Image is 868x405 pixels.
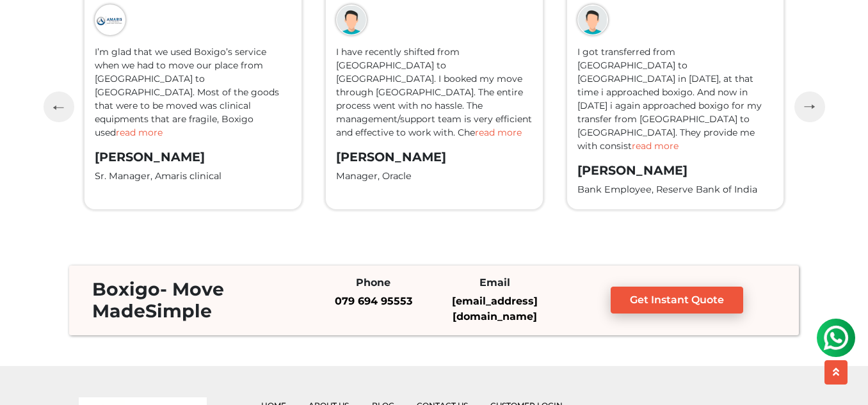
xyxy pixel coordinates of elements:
[336,170,533,184] p: Manager, Oracle
[145,300,212,322] span: Simple
[92,278,160,300] span: Boxigo
[475,127,522,138] span: read more
[116,127,163,138] span: read more
[95,4,125,35] img: boxigo_girl_icon
[577,183,774,197] p: Bank Employee, Reserve Bank of India
[13,13,38,38] img: whatsapp-icon.svg
[335,295,412,307] a: 079 694 95553
[95,170,291,184] p: Sr. Manager, Amaris clinical
[53,105,64,111] img: previous-testimonial
[577,163,774,178] h3: [PERSON_NAME]
[444,276,546,289] h6: Email
[336,4,367,35] img: boxigo_girl_icon
[95,45,291,139] p: I’m glad that we used Boxigo’s service when we had to move our place from [GEOGRAPHIC_DATA] to [G...
[452,295,538,322] a: [EMAIL_ADDRESS][DOMAIN_NAME]
[804,104,815,109] img: next-testimonial
[82,278,300,322] h3: - Move Made
[322,276,424,289] h6: Phone
[95,150,291,164] h3: [PERSON_NAME]
[336,150,533,164] h3: [PERSON_NAME]
[824,360,848,385] button: scroll up
[336,45,533,139] p: I have recently shifted from [GEOGRAPHIC_DATA] to [GEOGRAPHIC_DATA]. I booked my move through [GE...
[632,140,679,152] span: read more
[611,287,743,314] a: Get Instant Quote
[577,4,608,35] img: boxigo_girl_icon
[577,45,774,153] p: I got transferred from [GEOGRAPHIC_DATA] to [GEOGRAPHIC_DATA] in [DATE], at that time i approache...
